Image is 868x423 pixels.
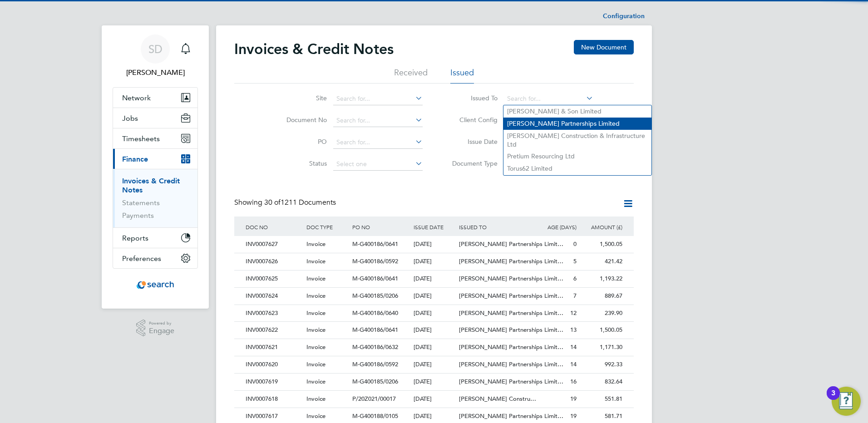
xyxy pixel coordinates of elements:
[457,216,533,237] div: ISSUED TO
[459,292,563,300] span: [PERSON_NAME] Partnerships Limit…
[102,25,209,309] nav: Main navigation
[352,343,398,351] span: M-G400186/0632
[136,320,175,337] a: Powered byEngage
[503,162,651,175] li: Torus62 Limited
[570,412,577,420] span: 19
[333,158,423,171] input: Select one
[579,305,625,322] div: 239.90
[570,309,577,317] span: 12
[306,343,325,351] span: Invoice
[411,356,457,373] div: [DATE]
[306,292,325,300] span: Invoice
[243,305,304,322] div: INV0007623
[122,134,160,143] span: Timesheets
[275,116,327,124] label: Document No
[122,114,138,123] span: Jobs
[243,288,304,305] div: INV0007624
[411,271,457,287] div: [DATE]
[459,343,563,351] span: [PERSON_NAME] Partnerships Limit…
[445,159,498,167] label: Document Type
[579,374,625,390] div: 832.64
[113,169,197,227] div: Finance
[122,234,148,242] span: Reports
[459,378,563,385] span: [PERSON_NAME] Partnerships Limit…
[411,305,457,322] div: [DATE]
[832,387,861,416] button: Open Resource Center, 3 new notifications
[149,320,174,327] span: Powered by
[459,257,563,265] span: [PERSON_NAME] Partnerships Limit…
[148,43,163,55] span: SD
[234,40,394,58] h2: Invoices & Credit Notes
[352,326,398,334] span: M-G400186/0641
[570,326,577,334] span: 13
[122,93,151,102] span: Network
[243,356,304,373] div: INV0007620
[306,378,325,385] span: Invoice
[122,177,180,194] a: Invoices & Credit Notes
[503,150,651,162] li: Pretium Resourcing Ltd
[411,288,457,305] div: [DATE]
[450,67,474,84] li: Issued
[113,128,197,148] button: Timesheets
[113,88,197,108] button: Network
[459,275,563,282] span: [PERSON_NAME] Partnerships Limit…
[306,326,325,334] span: Invoice
[122,198,160,207] a: Statements
[350,216,411,237] div: PO NO
[570,395,577,403] span: 19
[306,395,325,403] span: Invoice
[306,412,325,420] span: Invoice
[445,116,498,124] label: Client Config
[504,93,593,105] input: Search for...
[352,257,398,265] span: M-G400186/0592
[573,257,577,265] span: 5
[503,105,651,118] li: [PERSON_NAME] & Son Limited
[411,391,457,408] div: [DATE]
[264,198,336,207] span: 1211 Documents
[411,236,457,253] div: [DATE]
[352,240,398,248] span: M-G400186/0641
[579,339,625,356] div: 1,171.30
[352,412,398,420] span: M-G400188/0105
[243,271,304,287] div: INV0007625
[570,343,577,351] span: 14
[275,94,327,102] label: Site
[573,240,577,248] span: 0
[459,326,563,334] span: [PERSON_NAME] Partnerships Limit…
[459,360,563,368] span: [PERSON_NAME] Partnerships Limit…
[352,395,396,403] span: P/20Z021/00017
[570,360,577,368] span: 14
[306,257,325,265] span: Invoice
[533,216,579,237] div: AGE (DAYS)
[459,309,563,317] span: [PERSON_NAME] Partnerships Limit…
[411,322,457,339] div: [DATE]
[243,391,304,408] div: INV0007618
[333,93,423,105] input: Search for...
[570,378,577,385] span: 16
[352,360,398,368] span: M-G400186/0592
[352,309,398,317] span: M-G400186/0640
[394,67,428,84] li: Received
[275,159,327,167] label: Status
[573,292,577,300] span: 7
[333,136,423,149] input: Search for...
[352,292,398,300] span: M-G400185/0206
[243,236,304,253] div: INV0007627
[113,67,198,78] span: Stephen Dowie
[573,275,577,282] span: 6
[579,253,625,270] div: 421.42
[579,236,625,253] div: 1,500.05
[275,138,327,146] label: PO
[304,216,350,237] div: DOC TYPE
[243,216,304,237] div: DOC NO
[306,309,325,317] span: Invoice
[503,130,651,150] li: [PERSON_NAME] Construction & Infrastructure Ltd
[306,240,325,248] span: Invoice
[113,149,197,169] button: Finance
[149,327,174,335] span: Engage
[579,322,625,339] div: 1,500.05
[831,393,835,405] div: 3
[459,395,536,403] span: [PERSON_NAME] Constru…
[445,94,498,102] label: Issued To
[113,34,198,78] a: SD[PERSON_NAME]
